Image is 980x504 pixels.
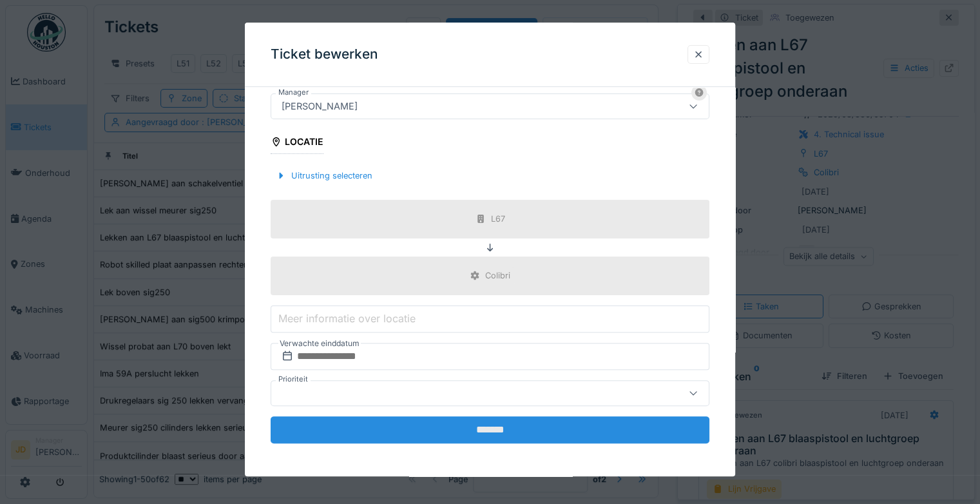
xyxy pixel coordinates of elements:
label: Manager [276,87,311,98]
div: [PERSON_NAME] [276,99,363,113]
div: L67 [491,213,505,226]
div: Locatie [271,132,323,154]
div: Colibri [485,270,510,282]
h3: Ticket bewerken [271,46,378,63]
label: Meer informatie over locatie [276,311,418,326]
label: Prioriteit [276,374,311,385]
div: Uitrusting selecteren [271,167,378,184]
label: Verwachte einddatum [278,336,361,351]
